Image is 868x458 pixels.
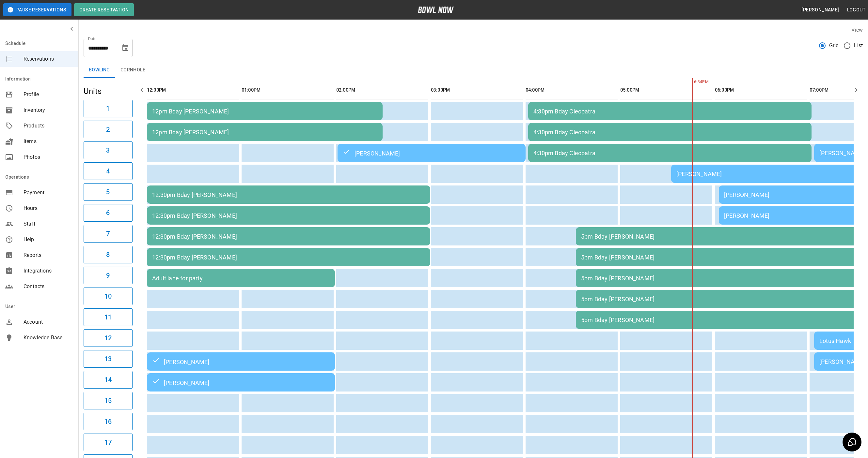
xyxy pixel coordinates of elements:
[24,318,73,326] span: Account
[24,204,73,212] span: Hours
[84,288,133,305] button: 10
[581,317,854,323] div: 5pm Bday [PERSON_NAME]
[104,291,112,302] h6: 10
[104,354,112,364] h6: 13
[84,141,133,159] button: 3
[533,129,806,136] div: 4:30pm Bday Cleopatra
[533,150,806,156] div: 4:30pm Bday Cleopatra
[106,270,110,281] h6: 9
[106,124,110,135] h6: 2
[104,333,112,343] h6: 12
[84,434,133,451] button: 17
[581,233,854,240] div: 5pm Bday [PERSON_NAME]
[24,283,73,290] span: Contacts
[106,103,110,114] h6: 1
[24,138,73,145] span: Items
[799,4,842,16] button: [PERSON_NAME]
[84,329,133,347] button: 12
[84,204,133,222] button: 6
[152,212,425,219] div: 12:30pm Bday [PERSON_NAME]
[84,121,133,138] button: 2
[418,7,454,13] img: logo
[84,392,133,409] button: 15
[106,249,110,260] h6: 8
[104,437,112,448] h6: 17
[84,267,133,284] button: 9
[152,233,425,240] div: 12:30pm Bday [PERSON_NAME]
[106,187,110,197] h6: 5
[851,27,863,33] label: View
[152,275,330,282] div: Adult lane for party
[581,296,854,303] div: 5pm Bday [PERSON_NAME]
[84,350,133,368] button: 13
[152,108,377,115] div: 12pm Bday [PERSON_NAME]
[84,100,133,117] button: 1
[533,108,806,115] div: 4:30pm Bday Cleopatra
[106,208,110,218] h6: 6
[24,189,73,197] span: Payment
[84,162,133,180] button: 4
[152,254,425,261] div: 12:30pm Bday [PERSON_NAME]
[24,334,73,342] span: Knowledge Base
[692,79,694,85] span: 6:34PM
[24,267,73,275] span: Integrations
[104,312,112,322] h6: 11
[84,225,133,243] button: 7
[84,246,133,263] button: 8
[84,371,133,389] button: 14
[152,358,330,365] div: [PERSON_NAME]
[24,220,73,228] span: Staff
[829,42,839,50] span: Grid
[581,275,854,282] div: 5pm Bday [PERSON_NAME]
[84,62,863,78] div: inventory tabs
[152,129,377,136] div: 12pm Bday [PERSON_NAME]
[24,236,73,244] span: Help
[242,81,334,99] th: 01:00PM
[84,308,133,326] button: 11
[106,166,110,176] h6: 4
[24,91,73,98] span: Profile
[104,375,112,385] h6: 14
[336,81,428,99] th: 02:00PM
[152,191,425,198] div: 12:30pm Bday [PERSON_NAME]
[24,251,73,259] span: Reports
[24,106,73,114] span: Inventory
[84,413,133,430] button: 16
[104,395,112,406] h6: 15
[844,4,868,16] button: Logout
[104,416,112,427] h6: 16
[106,145,110,155] h6: 3
[84,183,133,201] button: 5
[115,62,150,78] button: Cornhole
[24,122,73,130] span: Products
[431,81,523,99] th: 03:00PM
[84,86,133,96] h5: Units
[676,170,854,177] div: [PERSON_NAME]
[581,254,854,261] div: 5pm Bday [PERSON_NAME]
[106,229,110,239] h6: 7
[3,3,71,16] button: Pause Reservations
[854,42,863,50] span: List
[24,153,73,161] span: Photos
[84,62,115,78] button: Bowling
[147,81,239,99] th: 12:00PM
[343,149,520,157] div: [PERSON_NAME]
[24,55,73,63] span: Reservations
[119,41,132,54] button: Choose date, selected date is Oct 4, 2025
[152,378,330,386] div: [PERSON_NAME]
[74,3,134,16] button: Create Reservation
